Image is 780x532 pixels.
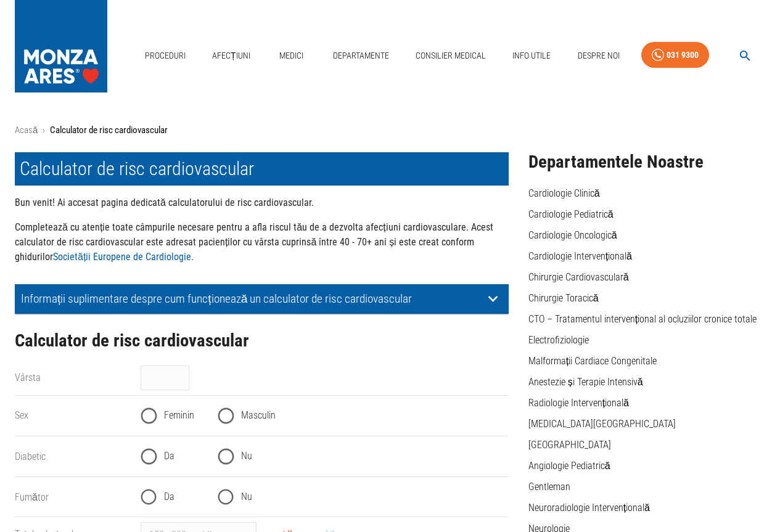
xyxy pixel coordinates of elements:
[328,43,394,68] a: Departamente
[528,460,610,472] a: Angiologie Pediatrică
[241,449,252,464] span: Nu
[573,43,625,68] a: Despre Noi
[15,409,28,421] label: Sex
[15,221,493,263] strong: Completează cu atenție toate câmpurile necesare pentru a afla riscul tău de a dezvolta afecțiuni ...
[272,43,311,68] a: Medici
[507,43,556,68] a: Info Utile
[241,489,252,504] span: Nu
[164,449,174,464] span: Da
[528,208,614,220] a: Cardiologie Pediatrică
[207,43,255,68] a: Afecțiuni
[141,441,508,472] div: diabetes
[15,125,38,136] a: Acasă
[43,123,45,137] li: ›
[528,152,765,172] h2: Departamentele Noastre
[164,408,194,423] span: Feminin
[141,482,508,512] div: smoking
[15,197,314,208] strong: Bun venit! Ai accesat pagina dedicată calculatorului de risc cardiovascular.
[15,331,509,351] h2: Calculator de risc cardiovascular
[53,251,194,263] a: Societății Europene de Cardiologie.
[528,271,629,283] a: Chirurgie Cardiovasculară
[528,481,570,493] a: Gentleman
[164,489,174,504] span: Da
[15,372,41,383] label: Vârsta
[641,42,709,68] a: 031 9300
[528,355,657,367] a: Malformații Cardiace Congenitale
[528,397,629,409] a: Radiologie Intervențională
[528,187,600,199] a: Cardiologie Clinică
[50,123,168,137] p: Calculator de risc cardiovascular
[528,250,632,262] a: Cardiologie Intervențională
[528,313,757,325] a: CTO – Tratamentul intervențional al ocluziilor cronice totale
[141,401,508,431] div: gender
[528,292,599,304] a: Chirurgie Toracică
[528,229,617,241] a: Cardiologie Oncologică
[528,418,676,430] a: [MEDICAL_DATA][GEOGRAPHIC_DATA]
[15,449,131,464] legend: Diabetic
[528,376,643,388] a: Anestezie și Terapie Intensivă
[15,284,509,314] div: Informații suplimentare despre cum funcționează un calculator de risc cardiovascular
[140,43,191,68] a: Proceduri
[15,123,765,137] nav: breadcrumb
[241,408,276,423] span: Masculin
[411,43,491,68] a: Consilier Medical
[667,47,699,63] div: 031 9300
[15,490,131,504] legend: Fumător
[528,439,611,451] a: [GEOGRAPHIC_DATA]
[21,292,483,305] p: Informații suplimentare despre cum funcționează un calculator de risc cardiovascular
[15,152,509,186] h1: Calculator de risc cardiovascular
[528,502,650,514] a: Neuroradiologie Intervențională
[528,334,589,346] a: Electrofiziologie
